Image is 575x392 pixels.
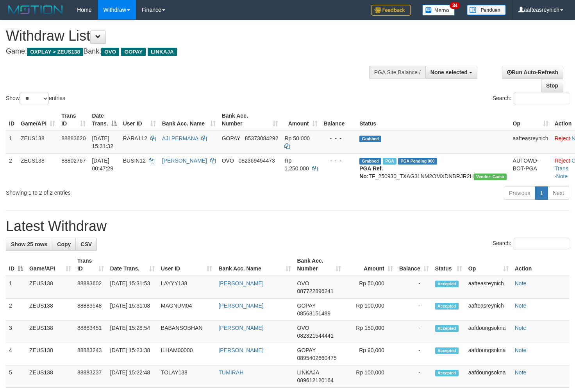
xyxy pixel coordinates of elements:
[321,109,357,131] th: Balance
[6,365,26,388] td: 5
[6,28,375,44] h1: Withdraw List
[6,4,65,16] img: MOTION_logo.png
[92,135,113,149] span: [DATE] 15:31:32
[123,158,146,164] span: BUSIN12
[218,303,263,309] a: [PERSON_NAME]
[396,254,432,276] th: Balance: activate to sort column ascending
[359,165,383,179] b: PGA Ref. No:
[356,153,509,183] td: TF_250930_TXAG3LNM2OMXDNBRJR2H
[26,365,74,388] td: ZEUS138
[74,254,107,276] th: Trans ID: activate to sort column ascending
[515,325,527,331] a: Note
[120,109,159,131] th: User ID: activate to sort column ascending
[510,131,552,154] td: aafteasreynich
[107,299,158,321] td: [DATE] 15:31:08
[6,48,375,55] h4: Game: Bank:
[26,254,74,276] th: Game/API: activate to sort column ascending
[107,321,158,343] td: [DATE] 15:28:54
[158,343,216,365] td: ILHAM00000
[474,174,507,180] span: Vendor URL: https://trx31.1velocity.biz
[245,135,279,141] span: Copy 85373084292 to clipboard
[435,347,459,354] span: Accepted
[359,158,381,165] span: Grabbed
[215,254,294,276] th: Bank Acc. Name: activate to sort column ascending
[238,158,275,164] span: Copy 082369454473 to clipboard
[435,303,459,310] span: Accepted
[548,186,569,200] a: Next
[502,66,563,79] a: Run Auto-Refresh
[18,131,58,154] td: ZEUS138
[324,134,354,142] div: - - -
[435,281,459,287] span: Accepted
[6,131,18,154] td: 1
[512,254,569,276] th: Action
[148,48,177,56] span: LINKAJA
[450,2,460,9] span: 34
[297,288,334,294] span: Copy 087722896241 to clipboard
[101,48,119,56] span: OVO
[383,158,396,165] span: Marked by aafsreyleap
[294,254,345,276] th: Bank Acc. Number: activate to sort column ascending
[218,347,263,353] a: [PERSON_NAME]
[493,93,569,104] label: Search:
[297,280,309,286] span: OVO
[465,365,512,388] td: aafdoungsokna
[297,303,316,309] span: GOPAY
[80,241,92,247] span: CSV
[297,369,319,376] span: LINKAJA
[158,299,216,321] td: MAGNUM04
[297,333,334,339] span: Copy 082321544441 to clipboard
[396,321,432,343] td: -
[396,365,432,388] td: -
[52,238,76,251] a: Copy
[107,276,158,299] td: [DATE] 15:31:53
[26,276,74,299] td: ZEUS138
[396,299,432,321] td: -
[297,377,334,383] span: Copy 089612120164 to clipboard
[58,109,89,131] th: Trans ID: activate to sort column ascending
[57,241,71,247] span: Copy
[61,158,86,164] span: 88802767
[465,321,512,343] td: aafdoungsokna
[74,343,107,365] td: 88883243
[162,158,207,164] a: [PERSON_NAME]
[6,218,569,234] h1: Latest Withdraw
[556,173,568,179] a: Note
[432,254,465,276] th: Status: activate to sort column ascending
[158,276,216,299] td: LAYYY138
[89,109,120,131] th: Date Trans.: activate to sort column descending
[555,158,570,164] a: Reject
[465,343,512,365] td: aafdoungsokna
[535,186,548,200] a: 1
[297,310,331,317] span: Copy 08568151489 to clipboard
[158,321,216,343] td: BABANSOBHAN
[6,299,26,321] td: 2
[396,343,432,365] td: -
[6,186,234,197] div: Showing 1 to 2 of 2 entries
[92,158,113,172] span: [DATE] 00:47:29
[422,5,455,16] img: Button%20Memo.svg
[344,299,396,321] td: Rp 100,000
[515,280,527,286] a: Note
[369,66,425,79] div: PGA Site Balance /
[510,109,552,131] th: Op: activate to sort column ascending
[281,109,320,131] th: Amount: activate to sort column ascending
[26,343,74,365] td: ZEUS138
[162,135,198,141] a: AJI PERMANA
[219,109,282,131] th: Bank Acc. Number: activate to sort column ascending
[6,276,26,299] td: 1
[344,254,396,276] th: Amount: activate to sort column ascending
[344,365,396,388] td: Rp 100,000
[371,5,411,16] img: Feedback.jpg
[430,69,468,75] span: None selected
[504,186,535,200] a: Previous
[218,325,263,331] a: [PERSON_NAME]
[514,238,569,249] input: Search:
[75,238,97,251] a: CSV
[61,135,86,141] span: 88883620
[218,280,263,286] a: [PERSON_NAME]
[493,238,569,249] label: Search:
[510,153,552,183] td: AUTOWD-BOT-PGA
[6,254,26,276] th: ID: activate to sort column descending
[74,299,107,321] td: 88883548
